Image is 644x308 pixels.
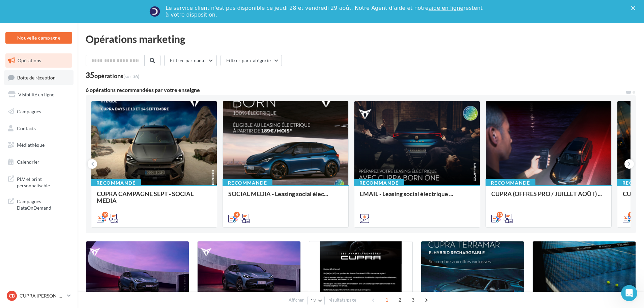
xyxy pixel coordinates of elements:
[497,212,503,218] div: 10
[4,138,74,152] a: Médiathèque
[17,159,39,165] span: Calendrier
[4,104,74,119] a: Campagnes
[621,285,637,301] iframe: Intercom live chat
[102,212,108,218] div: 10
[149,6,160,17] img: Profile image for Service-Client
[628,212,634,218] div: 11
[17,197,69,211] span: Campagnes DataOnDemand
[234,212,240,218] div: 4
[4,172,74,192] a: PLV et print personnalisable
[164,55,217,66] button: Filtrer par canal
[360,190,453,197] span: EMAIL - Leasing social électrique ...
[308,296,325,305] button: 12
[429,5,463,11] a: aide en ligne
[4,155,74,169] a: Calendrier
[491,190,602,197] span: CUPRA (OFFRES PRO / JUILLET AOÛT) ...
[408,294,418,305] span: 3
[328,297,356,303] span: résultats/page
[5,32,72,44] button: Nouvelle campagne
[223,179,272,187] div: Recommandé
[486,179,535,187] div: Recommandé
[86,87,625,93] div: 6 opérations recommandées par votre enseigne
[228,190,328,197] span: SOCIAL MEDIA - Leasing social élec...
[18,57,41,63] span: Opérations
[4,194,74,214] a: Campagnes DataOnDemand
[311,298,316,303] span: 12
[166,5,484,18] div: Le service client n'est pas disponible ce jeudi 28 et vendredi 29 août. Notre Agent d'aide et not...
[91,179,141,187] div: Recommandé
[354,179,404,187] div: Recommandé
[5,289,72,302] a: CB CUPRA [PERSON_NAME]
[86,72,139,79] div: 35
[221,55,282,66] button: Filtrer par catégorie
[17,74,56,80] span: Boîte de réception
[4,53,74,68] a: Opérations
[381,294,392,305] span: 1
[97,190,194,204] span: CUPRA CAMPAGNE SEPT - SOCIAL MEDIA
[17,174,69,189] span: PLV et print personnalisable
[20,292,64,299] p: CUPRA [PERSON_NAME]
[123,73,139,79] span: (sur 36)
[17,125,36,131] span: Contacts
[289,297,304,303] span: Afficher
[86,34,636,44] div: Opérations marketing
[4,88,74,102] a: Visibilité en ligne
[94,73,139,79] div: opérations
[631,6,638,10] div: Fermer
[394,294,405,305] span: 2
[17,109,41,114] span: Campagnes
[4,70,74,85] a: Boîte de réception
[17,142,45,148] span: Médiathèque
[18,92,54,97] span: Visibilité en ligne
[9,292,15,299] span: CB
[4,121,74,136] a: Contacts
